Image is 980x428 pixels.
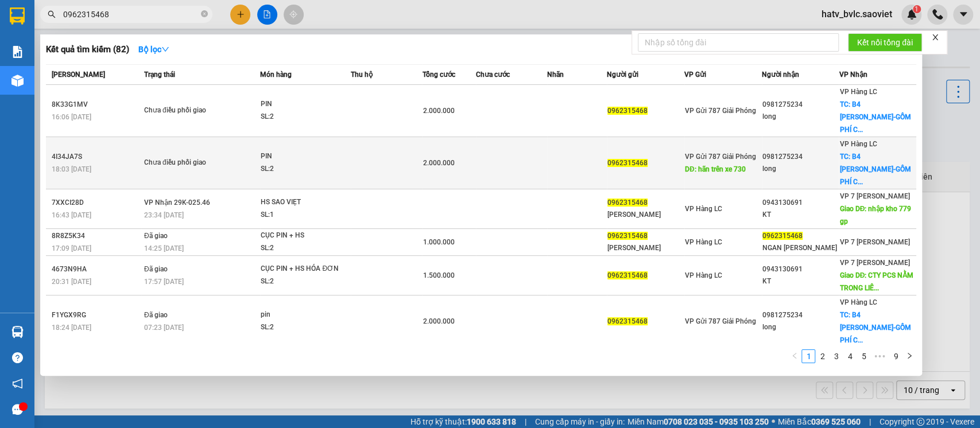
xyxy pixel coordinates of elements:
[829,349,843,363] li: 3
[685,205,722,213] span: VP Hàng LC
[839,153,911,186] span: TC: B4 [PERSON_NAME]-GỒM PHÍ C...
[261,242,347,255] div: SL: 2
[889,349,902,363] li: 9
[839,140,877,148] span: VP Hàng LC
[762,197,839,209] div: 0943130691
[684,71,706,79] span: VP Gửi
[52,99,141,111] div: 8K33G1MV
[762,263,839,275] div: 0943130691
[685,238,722,246] span: VP Hàng LC
[902,349,916,363] button: right
[52,230,141,242] div: 8R8Z5K34
[52,113,91,121] span: 16:06 [DATE]
[261,111,347,123] div: SL: 2
[201,9,208,20] span: close-circle
[839,71,867,79] span: VP Nhận
[144,278,184,286] span: 17:57 [DATE]
[144,71,175,79] span: Trạng thái
[685,165,746,173] span: DĐ: hãn trên xe 730
[685,271,722,279] span: VP Hàng LC
[762,151,839,163] div: 0981275234
[144,324,184,332] span: 07:23 [DATE]
[422,71,455,79] span: Tổng cước
[144,157,230,169] div: Chưa điều phối giao
[423,107,454,115] span: 2.000.000
[762,99,839,111] div: 0981275234
[762,71,799,79] span: Người nhận
[547,71,564,79] span: Nhãn
[638,33,839,52] input: Nhập số tổng đài
[685,153,756,161] span: VP Gửi 787 Giải Phóng
[906,352,913,359] span: right
[839,192,909,200] span: VP 7 [PERSON_NAME]
[788,349,801,363] button: left
[762,163,839,175] div: long
[902,349,916,363] li: Next Page
[46,44,129,56] h3: Kết quả tìm kiếm ( 82 )
[843,349,857,363] li: 4
[423,238,454,246] span: 1.000.000
[607,271,648,279] span: 0962315468
[889,350,902,363] a: 9
[261,229,347,242] div: CỤC PIN + HS
[931,33,939,41] span: close
[476,71,510,79] span: Chưa cước
[843,350,856,363] a: 4
[144,199,210,207] span: VP Nhận 29K-025.46
[815,349,829,363] li: 2
[10,7,25,25] img: logo-vxr
[839,311,911,344] span: TC: B4 [PERSON_NAME]-GỒM PHÍ C...
[607,159,648,167] span: 0962315468
[261,150,347,163] div: PIN
[762,232,803,240] span: 0962315468
[607,199,648,207] span: 0962315468
[52,151,141,163] div: 4I34JA7S
[52,197,141,209] div: 7XXCI28D
[839,259,909,267] span: VP 7 [PERSON_NAME]
[12,352,23,363] span: question-circle
[839,88,877,96] span: VP Hàng LC
[607,209,684,221] div: [PERSON_NAME]
[52,244,91,252] span: 17:09 [DATE]
[12,404,23,415] span: message
[839,298,877,306] span: VP Hàng LC
[607,242,684,254] div: [PERSON_NAME]
[129,40,179,59] button: Bộ lọcdown
[762,321,839,333] div: long
[857,349,870,363] li: 5
[351,71,373,79] span: Thu hộ
[261,263,347,275] div: CỤC PIN + HS HÓA ĐƠN
[801,349,815,363] li: 1
[607,232,648,240] span: 0962315468
[857,350,870,363] a: 5
[607,317,648,325] span: 0962315468
[261,98,347,111] div: PIN
[423,271,454,279] span: 1.500.000
[144,211,184,219] span: 23:34 [DATE]
[52,71,105,79] span: [PERSON_NAME]
[839,100,911,134] span: TC: B4 [PERSON_NAME]-GỒM PHÍ C...
[11,75,24,87] img: warehouse-icon
[830,350,842,363] a: 3
[52,165,91,173] span: 18:03 [DATE]
[201,10,208,17] span: close-circle
[261,275,347,288] div: SL: 2
[63,8,199,21] input: Tìm tên, số ĐT hoặc mã đơn
[261,196,347,209] div: HS SAO VIẸT
[52,324,91,332] span: 18:24 [DATE]
[161,45,169,53] span: down
[870,349,889,363] span: •••
[48,10,56,18] span: search
[52,211,91,219] span: 16:43 [DATE]
[607,71,638,79] span: Người gửi
[261,321,347,334] div: SL: 2
[802,350,815,363] a: 1
[423,317,454,325] span: 2.000.000
[11,46,24,58] img: solution-icon
[762,309,839,321] div: 0981275234
[260,71,292,79] span: Món hàng
[762,275,839,287] div: KT
[788,349,801,363] li: Previous Page
[685,317,756,325] span: VP Gửi 787 Giải Phóng
[423,159,454,167] span: 2.000.000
